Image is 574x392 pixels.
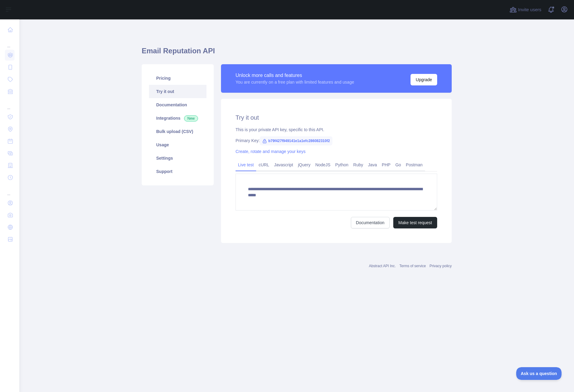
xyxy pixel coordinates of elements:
[333,160,351,170] a: Python
[236,72,354,79] div: Unlock more calls and features
[5,184,15,196] div: ...
[272,160,295,170] a: Javascript
[5,98,15,110] div: ...
[142,46,452,61] h1: Email Reputation API
[236,160,256,170] a: Live test
[404,160,425,170] a: Postman
[149,71,206,85] a: Pricing
[149,125,206,138] a: Bulk upload (CSV)
[295,160,313,170] a: jQuery
[351,217,390,228] a: Documentation
[379,160,393,170] a: PHP
[508,5,543,15] button: Invite users
[149,151,206,165] a: Settings
[369,264,396,268] a: Abstract API Inc.
[399,264,426,268] a: Terms of service
[184,115,198,121] span: New
[149,165,206,178] a: Support
[430,264,452,268] a: Privacy policy
[236,149,305,154] a: Create, rotate and manage your keys
[516,367,562,380] iframe: Toggle Customer Support
[149,98,206,111] a: Documentation
[149,85,206,98] a: Try it out
[366,160,380,170] a: Java
[236,79,354,85] div: You are currently on a free plan with limited features and usage
[411,74,437,85] button: Upgrade
[393,160,404,170] a: Go
[236,138,437,144] div: Primary Key:
[518,6,541,13] span: Invite users
[149,138,206,151] a: Usage
[5,36,15,48] div: ...
[236,113,437,122] h2: Try it out
[393,217,437,228] button: Make test request
[313,160,333,170] a: NodeJS
[351,160,366,170] a: Ruby
[260,136,332,145] span: b79f427f949141e1a1efc286082310f2
[236,127,437,133] div: This is your private API key, specific to this API.
[256,160,272,170] a: cURL
[149,111,206,125] a: Integrations New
